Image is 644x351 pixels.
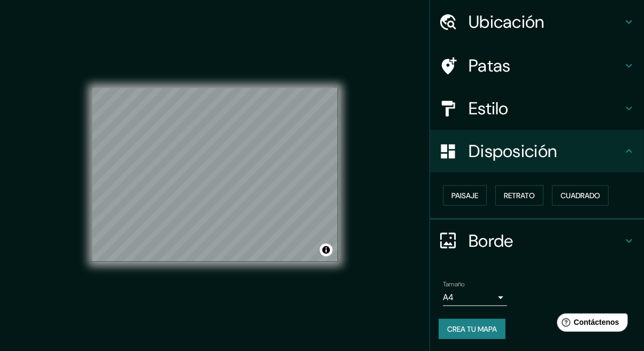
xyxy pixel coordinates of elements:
[320,244,333,256] button: Activar o desactivar atribución
[443,280,465,288] font: Tamaño
[552,185,609,206] button: Cuadrado
[430,87,644,130] div: Estilo
[469,230,513,252] font: Borde
[504,191,535,200] font: Retrato
[443,292,454,303] font: A4
[469,54,511,77] font: Patas
[93,88,338,262] canvas: Mapa
[451,191,478,200] font: Paisaje
[469,140,557,162] font: Disposición
[549,309,632,339] iframe: Lanzador de widgets de ayuda
[443,289,507,306] div: A4
[430,130,644,173] div: Disposición
[430,44,644,87] div: Patas
[430,1,644,43] div: Ubicación
[469,11,545,33] font: Ubicación
[495,185,543,206] button: Retrato
[430,220,644,262] div: Borde
[447,324,497,334] font: Crea tu mapa
[561,191,600,200] font: Cuadrado
[469,97,509,120] font: Estilo
[443,185,487,206] button: Paisaje
[439,319,505,339] button: Crea tu mapa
